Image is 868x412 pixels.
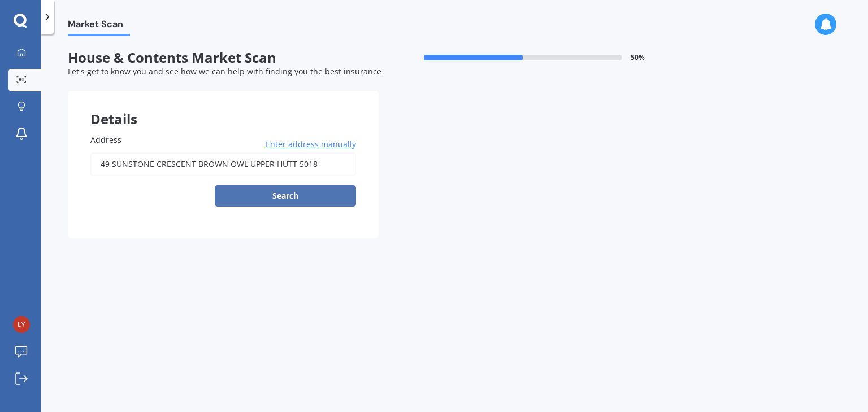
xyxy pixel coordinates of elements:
[215,185,356,207] button: Search
[266,139,356,150] span: Enter address manually
[90,134,121,145] span: Address
[68,91,379,125] div: Details
[631,54,645,62] span: 50 %
[68,66,381,77] span: Let's get to know you and see how we can help with finding you the best insurance
[13,316,30,333] img: 25050412ae289cf5596cd5fcef281ec7
[68,50,379,66] span: House & Contents Market Scan
[90,152,356,176] input: Enter address
[68,19,130,34] span: Market Scan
